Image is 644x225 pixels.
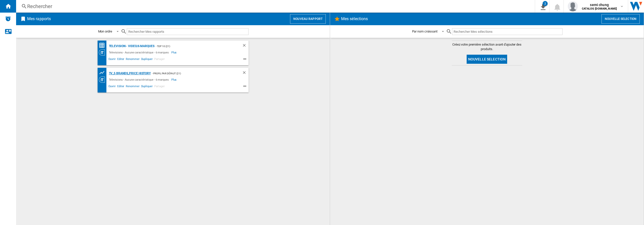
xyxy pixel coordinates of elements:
[290,14,326,24] button: Nouveau rapport
[116,84,125,90] span: Editer
[26,14,52,24] h2: Mes rapports
[108,57,116,63] span: Ouvrir
[467,55,507,64] button: Nouvelle selection
[151,70,232,77] div: - Profil par défaut (21)
[340,14,369,24] h2: Mes sélections
[5,16,11,22] img: alerts-logo.svg
[171,77,178,83] span: Plus
[99,42,108,49] div: Matrice des prix
[108,49,171,55] div: Televisions - Aucune caractéristique - 6 marques
[125,84,140,90] span: Renommer
[582,7,617,10] b: CATALOG [DOMAIN_NAME]
[27,3,522,10] div: Rechercher
[99,77,108,83] div: Vision Catégorie
[153,57,166,63] span: Partager
[153,84,166,90] span: Partager
[127,28,249,35] input: Rechercher Mes rapports
[242,43,249,49] div: Supprimer
[140,84,153,90] span: Dupliquer
[582,2,617,7] span: semi chung
[108,43,154,49] div: Television - video/6 marques
[452,28,562,35] input: Rechercher Mes sélections
[108,70,151,77] div: TV_5 Brands_Price History
[108,77,171,83] div: Televisions - Aucune caractéristique - 6 marques
[116,57,125,63] span: Editer
[125,57,140,63] span: Renommer
[99,49,108,55] div: Vision Catégorie
[242,70,249,77] div: Supprimer
[568,1,578,11] img: profile.jpg
[140,57,153,63] span: Dupliquer
[601,14,640,24] button: Nouvelle selection
[108,84,116,90] span: Ouvrir
[412,29,437,33] div: Par nom croissant
[98,29,112,33] div: Mon ordre
[543,1,548,6] div: 2
[452,42,522,51] span: Créez votre première sélection avant d'ajouter des produits.
[171,49,178,55] span: Plus
[99,70,108,76] div: Tableau des prix des produits
[154,43,232,49] div: - Top 10 (21)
